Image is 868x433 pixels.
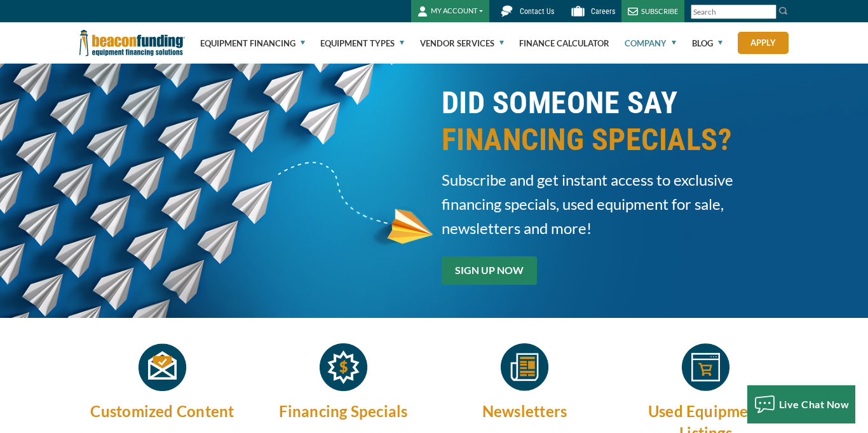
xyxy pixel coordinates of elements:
[691,4,776,19] input: Search
[520,7,554,16] span: Contact Us
[442,121,789,158] span: FINANCING SPECIALS?
[320,23,404,64] a: Equipment Types
[442,401,607,422] h4: Newsletters
[591,7,615,16] span: Careers
[200,23,305,64] a: Equipment Financing
[738,32,789,54] a: Apply
[519,23,609,64] a: Finance Calculator
[692,23,722,64] a: Blog
[261,401,426,422] h4: Financing Specials
[442,256,537,285] a: SIGN UP NOW
[779,398,850,410] span: Live Chat Now
[747,385,856,423] button: Live Chat Now
[501,343,548,391] img: newspaper icon
[625,23,676,64] a: Company
[320,343,367,391] img: Starburst with dollar sign inside
[442,85,789,158] h1: DID SOMEONE SAY
[79,401,245,422] h4: Customized Content
[763,7,773,17] a: Clear search text
[442,168,789,240] span: Subscribe and get instant access to exclusive financing specials, used equipment for sale, newsle...
[79,22,185,64] img: Beacon Funding Corporation logo
[420,23,504,64] a: Vendor Services
[139,343,186,391] img: Open envelope with mail coming out icon
[778,6,789,16] img: Search
[682,343,729,391] img: Web page with a shopping cart in the center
